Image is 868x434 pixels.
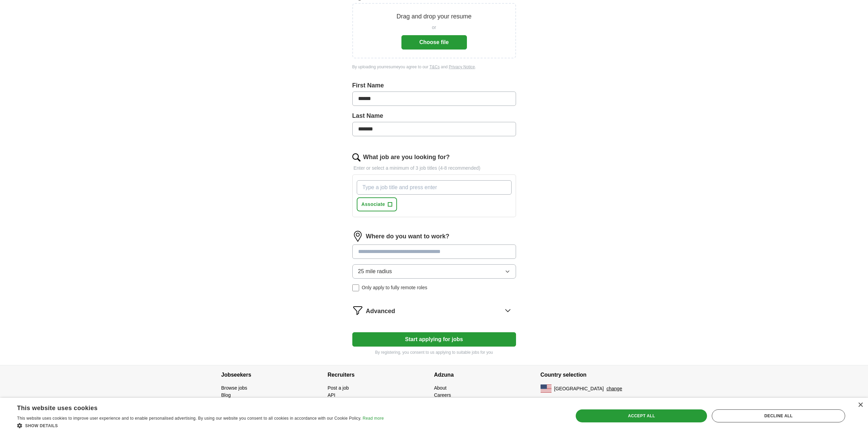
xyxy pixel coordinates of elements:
span: or [432,24,436,31]
a: About [434,385,447,391]
button: 25 mile radius [352,264,516,279]
a: API [328,392,336,398]
div: Decline all [712,409,845,422]
h4: Country selection [541,365,647,384]
button: Choose file [401,35,467,50]
span: Associate [362,201,385,208]
div: By uploading your resume you agree to our and . [352,64,516,70]
span: Show details [25,423,58,428]
p: Enter or select a minimum of 3 job titles (4-8 recommended) [352,165,516,172]
div: This website uses cookies [17,402,367,412]
span: 25 mile radius [358,267,392,276]
a: T&Cs [429,65,440,69]
div: Close [858,403,863,408]
button: change [606,385,622,392]
a: Privacy Notice [449,65,475,69]
img: US flag [541,384,551,393]
button: Start applying for jobs [352,332,516,347]
span: Only apply to fully remote roles [362,284,427,291]
label: Where do you want to work? [366,232,450,241]
label: Last Name [352,111,516,121]
a: Read more, opens a new window [363,416,384,421]
img: filter [352,305,363,316]
a: Browse jobs [221,385,247,391]
label: What job are you looking for? [363,153,450,162]
span: [GEOGRAPHIC_DATA] [554,385,604,392]
div: Accept all [576,409,707,422]
a: Post a job [328,385,349,391]
a: Blog [221,392,231,398]
img: search.png [352,153,361,162]
img: location.png [352,231,363,242]
p: By registering, you consent to us applying to suitable jobs for you [352,349,516,355]
label: First Name [352,81,516,90]
button: Associate [357,197,397,211]
p: Drag and drop your resume [396,12,471,21]
span: Advanced [366,307,395,316]
a: Careers [434,392,451,398]
span: This website uses cookies to improve user experience and to enable personalised advertising. By u... [17,416,362,421]
div: Show details [17,422,384,429]
input: Only apply to fully remote roles [352,284,359,291]
input: Type a job title and press enter [357,180,512,195]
